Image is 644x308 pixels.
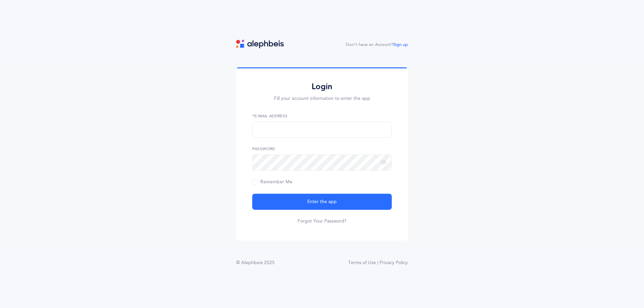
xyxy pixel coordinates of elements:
div: © Alephbeis 2025 [236,259,275,266]
button: Enter the app [252,194,392,210]
h2: Login [252,81,392,92]
a: Terms of Use | Privacy Policy [348,259,408,266]
div: Don't have an Account? [346,42,408,48]
img: logo.svg [236,40,284,48]
a: Sign up [393,42,408,47]
a: Forgot Your Password? [298,218,346,225]
p: Fill your account information to enter the app [252,95,392,102]
label: Password [252,146,392,152]
span: Enter the app [307,198,337,205]
span: Remember Me [252,179,292,185]
label: *E-Mail Address [252,113,392,119]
